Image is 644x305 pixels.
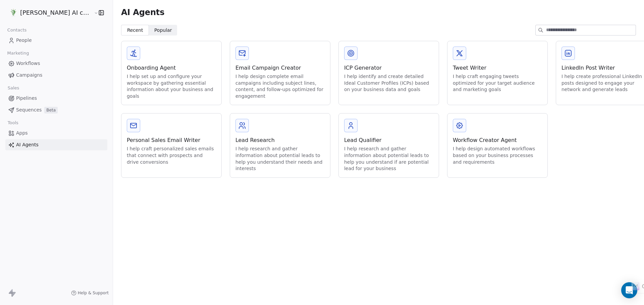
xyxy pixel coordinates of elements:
span: Popular [154,27,172,34]
div: Tweet Writer [453,64,542,72]
div: Onboarding Agent [127,64,216,72]
span: Campaigns [16,72,42,79]
span: Sales [5,83,22,93]
span: Workflows [16,60,40,67]
div: I help research and gather information about potential leads to help you understand if are potent... [344,146,433,172]
a: Pipelines [5,93,107,104]
div: I help craft personalized sales emails that connect with prospects and drive conversions [127,146,216,165]
div: Personal Sales Email Writer [127,136,216,144]
div: I help design complete email campaigns including subject lines, content, and follow-ups optimized... [235,73,325,99]
div: Lead Qualifier [344,136,433,144]
a: People [5,35,107,46]
a: SequencesBeta [5,104,107,116]
span: AI Agents [121,7,164,17]
span: Marketing [4,48,32,58]
span: Contacts [4,25,30,35]
div: Lead Research [235,136,325,144]
span: Beta [44,107,58,113]
div: I help set up and configure your workspace by gathering essential information about your business... [127,73,216,99]
a: Workflows [5,58,107,69]
span: [PERSON_NAME] AI consulting [20,8,92,17]
span: Help & Support [78,290,109,296]
div: Email Campaign Creator [235,64,325,72]
a: Help & Support [71,290,109,296]
a: AI Agents [5,139,107,150]
span: Tools [5,118,21,128]
span: Sequences [16,106,42,113]
a: Apps [5,128,107,139]
button: [PERSON_NAME] AI consulting [8,7,89,18]
div: Workflow Creator Agent [453,136,542,144]
div: I help research and gather information about potential leads to help you understand their needs a... [235,146,325,172]
div: ICP Generator [344,64,433,72]
div: Open Intercom Messenger [621,282,637,298]
a: Campaigns [5,70,107,81]
div: I help design automated workflows based on your business processes and requirements [453,146,542,165]
span: Pipelines [16,95,37,102]
span: AI Agents [16,141,39,148]
img: The%20Lima%20Fashion%20Logo%20(15)%20(2).png [9,9,17,17]
span: Apps [16,130,28,137]
span: People [16,37,32,44]
div: I help craft engaging tweets optimized for your target audience and marketing goals [453,73,542,93]
div: I help identify and create detailed Ideal Customer Profiles (ICPs) based on your business data an... [344,73,433,93]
